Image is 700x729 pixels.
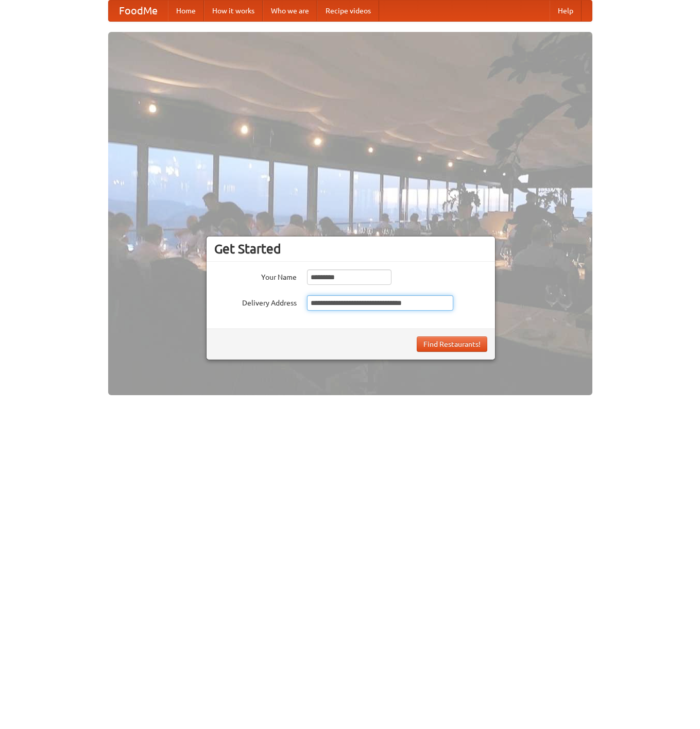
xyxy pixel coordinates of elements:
a: How it works [204,1,263,21]
button: Find Restaurants! [417,336,487,352]
h3: Get Started [214,241,487,257]
label: Your Name [214,269,297,282]
a: Help [550,1,582,21]
label: Delivery Address [214,295,297,308]
a: Recipe videos [317,1,379,21]
a: Who we are [263,1,317,21]
a: FoodMe [109,1,168,21]
a: Home [168,1,204,21]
